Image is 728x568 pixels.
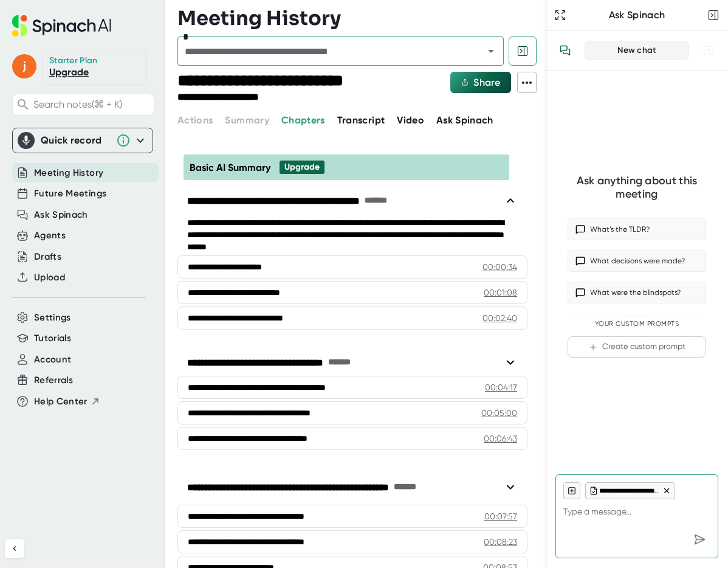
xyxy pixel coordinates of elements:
[485,381,517,393] div: 00:04:17
[5,539,24,558] button: Collapse sidebar
[482,261,517,273] div: 00:00:34
[34,208,88,222] button: Ask Spinach
[450,72,511,93] button: Share
[281,113,325,128] button: Chapters
[49,55,98,66] div: Starter Plan
[49,66,89,78] a: Upgrade
[552,7,569,24] button: Expand to Ask Spinach page
[569,9,705,21] div: Ask Spinach
[568,174,706,201] div: Ask anything about this meeting
[568,282,706,303] button: What were the blindspots?
[177,114,213,126] span: Actions
[33,99,151,110] span: Search notes (⌘ + K)
[484,432,517,445] div: 00:06:43
[689,528,710,550] div: Send message
[34,311,71,325] button: Settings
[34,373,73,387] button: Referrals
[337,114,385,126] span: Transcript
[337,113,385,128] button: Transcript
[397,114,424,126] span: Video
[34,166,103,180] button: Meeting History
[41,134,110,147] div: Quick record
[484,536,517,548] div: 00:08:23
[482,43,500,60] button: Open
[397,113,424,128] button: Video
[225,113,269,128] button: Summary
[568,218,706,240] button: What’s the TLDR?
[177,7,341,30] h3: Meeting History
[481,407,517,419] div: 00:05:00
[34,271,65,285] button: Upload
[284,162,320,173] div: Upgrade
[34,187,106,201] button: Future Meetings
[568,336,706,358] button: Create custom prompt
[568,250,706,272] button: What decisions were made?
[34,229,66,243] button: Agents
[12,54,36,78] span: j
[34,395,100,409] button: Help Center
[18,128,148,153] div: Quick record
[34,395,88,409] span: Help Center
[34,331,71,345] button: Tutorials
[482,312,517,324] div: 00:02:40
[436,114,493,126] span: Ask Spinach
[705,7,722,24] button: Close conversation sidebar
[225,114,269,126] span: Summary
[484,510,517,522] div: 00:07:57
[34,353,71,367] button: Account
[484,286,517,299] div: 00:01:08
[509,36,537,66] button: Hide meeting chat
[436,113,493,128] button: Ask Spinach
[473,77,500,88] span: Share
[568,320,706,328] div: Your Custom Prompts
[34,250,61,264] button: Drafts
[592,45,681,56] div: New chat
[190,162,270,173] span: Basic AI Summary
[281,114,325,126] span: Chapters
[553,38,577,63] button: View conversation history
[177,113,213,128] button: Actions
